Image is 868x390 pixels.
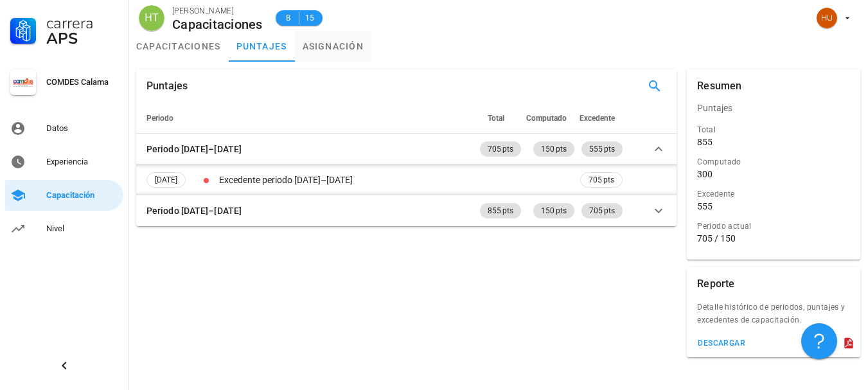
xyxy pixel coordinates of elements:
[524,103,577,134] th: Computado
[697,123,850,136] div: Total
[46,15,118,31] div: Carrera
[5,113,123,144] a: Datos
[577,103,625,134] th: Excedente
[697,233,850,244] div: 705 / 150
[172,4,263,17] div: [PERSON_NAME]
[155,173,177,187] span: [DATE]
[541,141,567,157] span: 150 pts
[146,142,242,156] div: Periodo [DATE]–[DATE]
[128,31,229,62] a: capacitaciones
[136,103,477,134] th: Periodo
[5,213,123,244] a: Nivel
[5,146,123,177] a: Experiencia
[46,31,118,46] div: APS
[589,203,615,218] span: 705 pts
[172,17,263,31] div: Capacitaciones
[692,334,750,352] button: descargar
[139,5,164,31] div: avatar
[146,204,242,218] div: Periodo [DATE]–[DATE]
[46,224,118,234] div: Nivel
[488,114,504,123] span: Total
[580,114,615,123] span: Excedente
[697,188,850,200] div: Excedente
[46,77,118,87] div: COMDES Calama
[229,31,295,62] a: puntajes
[697,136,713,148] div: 855
[697,267,734,301] div: Reporte
[46,190,118,200] div: Capacitación
[687,93,860,123] div: Puntajes
[5,180,123,211] a: Capacitación
[46,157,118,167] div: Experiencia
[697,339,745,348] div: descargar
[697,168,713,180] div: 300
[295,31,372,62] a: asignación
[217,164,578,195] td: Excedente periodo [DATE]–[DATE]
[589,173,614,187] span: 705 pts
[697,69,741,103] div: Resumen
[146,69,188,103] div: Puntajes
[146,114,173,123] span: Periodo
[488,141,513,157] span: 705 pts
[283,12,294,24] span: B
[697,200,713,212] div: 555
[687,301,860,334] div: Detalle histórico de periodos, puntajes y excedentes de capacitación.
[305,12,315,24] span: 15
[817,8,837,28] div: avatar
[46,123,118,134] div: Datos
[477,103,524,134] th: Total
[526,114,567,123] span: Computado
[589,141,615,157] span: 555 pts
[697,155,850,168] div: Computado
[541,203,567,218] span: 150 pts
[488,203,513,218] span: 855 pts
[145,5,158,31] span: HT
[697,220,850,233] div: Periodo actual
